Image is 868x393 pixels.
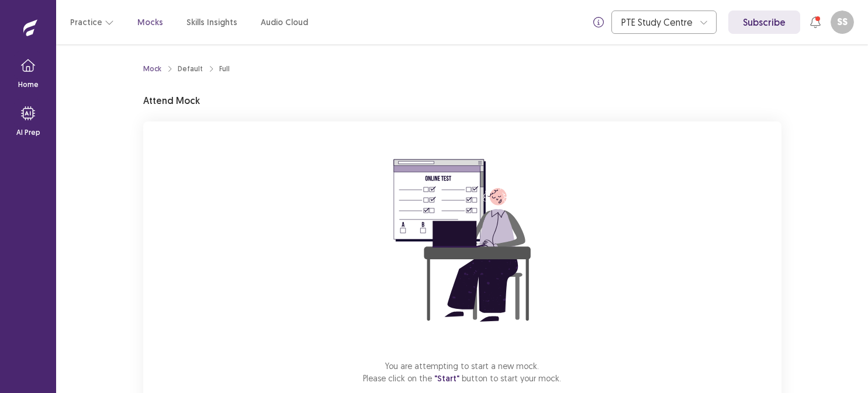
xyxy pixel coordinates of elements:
[178,64,203,74] div: Default
[16,127,40,138] p: AI Prep
[219,64,230,74] div: Full
[261,16,308,29] a: Audio Cloud
[70,12,114,33] button: Practice
[143,93,200,107] p: Attend Mock
[143,64,230,74] nav: breadcrumb
[363,360,561,385] p: You are attempting to start a new mock. Please click on the button to start your mock.
[186,16,237,29] a: Skills Insights
[143,64,161,74] a: Mock
[588,12,609,33] button: info
[434,373,459,384] span: "Start"
[728,11,800,34] a: Subscribe
[621,11,694,33] div: PTE Study Centre
[18,79,39,90] p: Home
[357,135,568,346] img: attend-mock
[831,11,854,34] button: SS
[137,16,163,29] a: Mocks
